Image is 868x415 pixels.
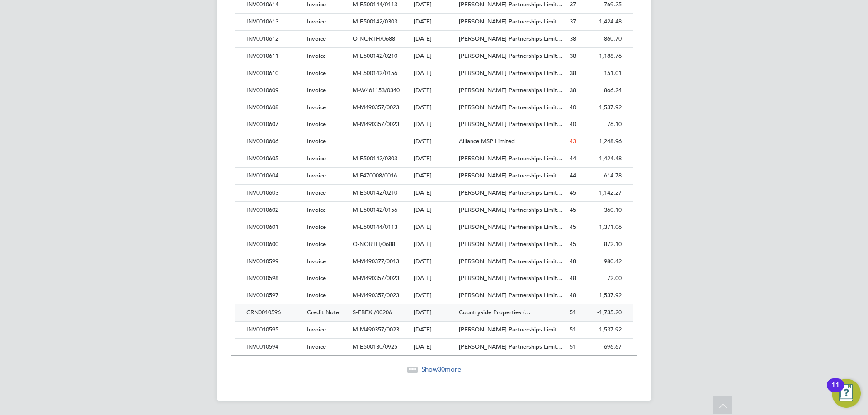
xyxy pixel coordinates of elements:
div: [DATE] [411,65,457,82]
span: 45 [570,206,576,214]
span: Invoice [307,18,326,25]
div: 1,537.92 [578,99,624,116]
div: INV0010612 [244,31,305,47]
span: Invoice [307,86,326,94]
div: INV0010613 [244,14,305,30]
span: 40 [570,103,576,111]
div: INV0010602 [244,202,305,219]
span: [PERSON_NAME] Partnerships Limit… [459,172,563,179]
div: [DATE] [411,287,457,304]
span: [PERSON_NAME] Partnerships Limit… [459,274,563,282]
span: [PERSON_NAME] Partnerships Limit… [459,326,563,333]
div: 1,188.76 [578,48,624,65]
span: [PERSON_NAME] Partnerships Limit… [459,103,563,111]
div: INV0010600 [244,236,305,253]
span: M-M490357/0023 [353,103,399,111]
div: CRN0010596 [244,304,305,321]
div: 696.67 [578,339,624,355]
div: [DATE] [411,339,457,355]
div: 1,424.48 [578,14,624,30]
span: 51 [570,343,576,350]
div: INV0010603 [244,185,305,201]
span: 43 [570,137,576,145]
div: 872.10 [578,236,624,253]
span: Invoice [307,326,326,333]
span: Invoice [307,0,326,8]
span: 38 [570,35,576,42]
span: M-W461153/0340 [353,86,400,94]
span: [PERSON_NAME] Partnerships Limit… [459,343,563,350]
span: 38 [570,69,576,77]
div: 1,424.48 [578,150,624,167]
span: Invoice [307,137,326,145]
span: [PERSON_NAME] Partnerships Limit… [459,0,563,8]
div: 360.10 [578,202,624,219]
div: INV0010610 [244,65,305,82]
div: INV0010606 [244,133,305,150]
span: M-F470008/0016 [353,172,397,179]
span: [PERSON_NAME] Partnerships Limit… [459,154,563,162]
span: M-E500142/0210 [353,189,397,196]
span: [PERSON_NAME] Partnerships Limit… [459,35,563,42]
div: [DATE] [411,48,457,65]
span: 44 [570,172,576,179]
span: 38 [570,86,576,94]
span: 45 [570,240,576,248]
button: Open Resource Center, 11 new notifications [832,379,861,408]
span: Invoice [307,189,326,196]
div: [DATE] [411,270,457,287]
div: 860.70 [578,31,624,47]
div: [DATE] [411,236,457,253]
span: Credit Note [307,308,339,316]
span: Invoice [307,291,326,299]
span: [PERSON_NAME] Partnerships Limit… [459,189,563,196]
span: M-E500130/0925 [353,343,397,350]
span: 44 [570,154,576,162]
span: Show more [421,365,461,373]
div: 1,371.06 [578,219,624,236]
div: 866.24 [578,82,624,99]
span: [PERSON_NAME] Partnerships Limit… [459,240,563,248]
span: Invoice [307,240,326,248]
span: O-NORTH/0688 [353,240,395,248]
div: INV0010611 [244,48,305,65]
span: M-E500142/0156 [353,206,397,214]
span: 37 [570,18,576,25]
span: M-E500142/0156 [353,69,397,77]
span: 51 [570,326,576,333]
span: M-M490357/0023 [353,291,399,299]
div: [DATE] [411,82,457,99]
span: Invoice [307,120,326,128]
div: [DATE] [411,99,457,116]
div: INV0010608 [244,99,305,116]
div: INV0010597 [244,287,305,304]
span: Invoice [307,52,326,60]
div: [DATE] [411,133,457,150]
span: Invoice [307,257,326,265]
span: 48 [570,291,576,299]
span: 45 [570,223,576,231]
div: 1,142.27 [578,185,624,201]
span: Alliance MSP Limited [459,137,515,145]
span: Invoice [307,35,326,42]
span: O-NORTH/0688 [353,35,395,42]
span: S-EBEXI/00206 [353,308,392,316]
div: [DATE] [411,304,457,321]
span: Countryside Properties (… [459,308,531,316]
div: INV0010601 [244,219,305,236]
div: [DATE] [411,202,457,219]
div: INV0010607 [244,116,305,133]
div: [DATE] [411,253,457,270]
span: [PERSON_NAME] Partnerships Limit… [459,69,563,77]
span: 30 [438,365,445,373]
div: INV0010604 [244,168,305,184]
span: [PERSON_NAME] Partnerships Limit… [459,223,563,231]
span: M-M490357/0023 [353,274,399,282]
div: [DATE] [411,185,457,201]
span: M-E500142/0303 [353,18,397,25]
span: M-E500142/0210 [353,52,397,60]
span: M-E500142/0303 [353,154,397,162]
span: M-E500144/0113 [353,223,397,231]
span: Invoice [307,172,326,179]
div: 11 [831,385,840,397]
